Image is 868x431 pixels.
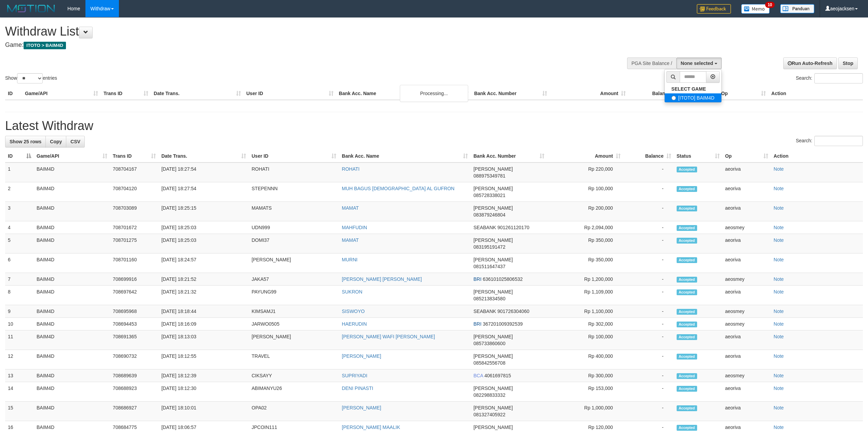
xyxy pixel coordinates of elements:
td: aeoriva [722,234,771,253]
td: Rp 300,000 [547,369,623,382]
span: Copy 085733860600 to clipboard [473,341,505,346]
td: [DATE] 18:13:03 [159,330,249,350]
th: Game/API: activate to sort column ascending [34,150,110,162]
td: 11 [5,330,34,350]
span: Accepted [677,289,697,295]
a: MAMAT [342,205,359,211]
td: - [623,318,674,330]
span: Copy 901726304060 to clipboard [498,309,529,314]
td: aeosmey [722,273,771,286]
span: Accepted [677,322,697,327]
th: Status: activate to sort column ascending [674,150,722,162]
span: Accepted [677,334,697,340]
span: Copy 367201009392539 to clipboard [483,321,523,327]
b: SELECT GAME [672,86,706,92]
span: Copy 081327405922 to clipboard [473,412,505,417]
span: Accepted [677,405,697,411]
th: Amount: activate to sort column ascending [547,150,623,162]
span: Accepted [677,257,697,263]
span: [PERSON_NAME] [473,166,513,172]
td: aeosmey [722,318,771,330]
td: 708701672 [110,221,159,234]
a: [PERSON_NAME] WAFI [PERSON_NAME] [342,334,435,339]
td: JARWO0505 [249,318,339,330]
a: Note [774,237,784,243]
label: Show entries [5,73,57,83]
td: aeoriva [722,350,771,369]
td: Rp 350,000 [547,253,623,273]
span: Accepted [677,354,697,360]
td: - [623,182,674,202]
td: Rp 153,000 [547,382,623,402]
td: - [623,253,674,273]
td: - [623,402,674,421]
td: aeoriva [722,182,771,202]
td: BAIM4D [34,305,110,318]
a: Stop [838,57,858,69]
span: Copy 083879246804 to clipboard [473,212,505,218]
a: [PERSON_NAME] [342,353,381,359]
td: BAIM4D [34,273,110,286]
span: [PERSON_NAME] [473,353,513,359]
td: aeosmey [722,221,771,234]
td: Rp 1,109,000 [547,286,623,305]
th: User ID [244,87,336,100]
th: Game/API [22,87,101,100]
td: BAIM4D [34,286,110,305]
td: 14 [5,382,34,402]
span: None selected [681,61,713,66]
td: 708701275 [110,234,159,253]
td: [DATE] 18:16:09 [159,318,249,330]
td: BAIM4D [34,234,110,253]
td: BAIM4D [34,202,110,221]
td: PAYUNG99 [249,286,339,305]
a: MURNI [342,257,357,262]
img: Button%20Memo.svg [741,4,770,14]
td: BAIM4D [34,162,110,182]
th: Op: activate to sort column ascending [722,150,771,162]
span: CSV [70,139,80,144]
span: [PERSON_NAME] [473,237,513,243]
td: [DATE] 18:27:54 [159,182,249,202]
td: BAIM4D [34,350,110,369]
span: Copy 085213834580 to clipboard [473,296,505,301]
span: Copy 083195191472 to clipboard [473,244,505,250]
span: BRI [473,276,481,282]
a: Note [774,166,784,172]
span: Copy [50,139,62,144]
a: ROHATI [342,166,360,172]
td: KIMSAMJ1 [249,305,339,318]
a: Note [774,276,784,282]
td: BAIM4D [34,221,110,234]
th: Amount [550,87,628,100]
span: Copy 636101025806532 to clipboard [483,276,523,282]
td: aeoriva [722,162,771,182]
a: Note [774,225,784,230]
td: 708691365 [110,330,159,350]
td: [DATE] 18:18:44 [159,305,249,318]
td: 708703089 [110,202,159,221]
td: UDN999 [249,221,339,234]
td: 10 [5,318,34,330]
th: Trans ID: activate to sort column ascending [110,150,159,162]
a: MUH BAGUS [DEMOGRAPHIC_DATA] AL GUFRON [342,186,455,191]
span: BCA [473,373,483,378]
select: Showentries [17,73,43,83]
span: [PERSON_NAME] [473,289,513,295]
a: [PERSON_NAME] MAALIK [342,425,400,430]
td: 4 [5,221,34,234]
a: DENI PINASTI [342,386,373,391]
a: Note [774,205,784,211]
span: Accepted [677,225,697,231]
td: [DATE] 18:27:54 [159,162,249,182]
td: [DATE] 18:25:03 [159,234,249,253]
th: Trans ID [101,87,151,100]
td: - [623,273,674,286]
td: - [623,350,674,369]
td: BAIM4D [34,330,110,350]
a: Note [774,321,784,327]
td: ABIMANYU26 [249,382,339,402]
input: Search: [814,136,863,146]
td: - [623,330,674,350]
span: SEABANK [473,309,496,314]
